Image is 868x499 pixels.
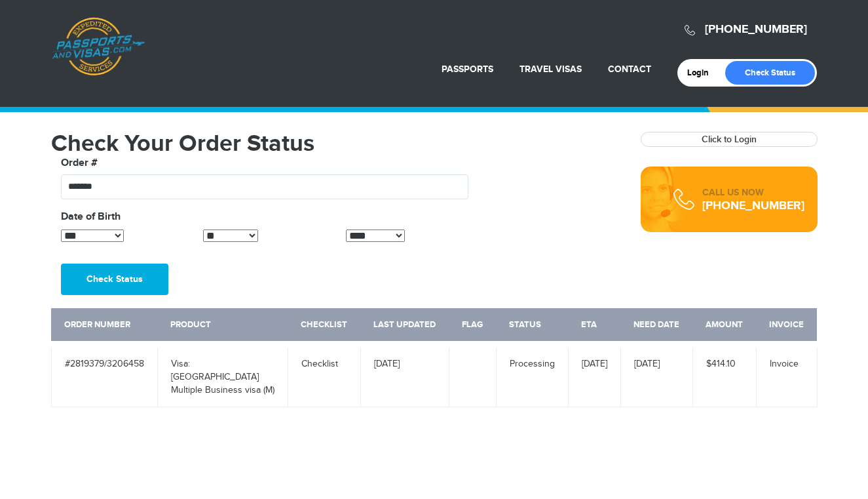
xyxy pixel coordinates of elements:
a: Login [687,68,718,78]
td: $414.10 [692,344,756,407]
th: ETA [568,308,620,344]
a: [PHONE_NUMBER] [705,22,807,37]
a: Click to Login [702,134,757,145]
a: Contact [608,64,651,75]
td: Processing [496,344,568,407]
a: Passports & [DOMAIN_NAME] [52,17,145,76]
th: Product [157,308,288,344]
th: Checklist [288,308,360,344]
td: [DATE] [620,344,692,407]
td: #2819379/3206458 [51,344,157,407]
td: [DATE] [360,344,449,407]
a: Check Status [725,61,815,85]
a: Passports [442,64,493,75]
th: Invoice [756,308,817,344]
th: Order Number [51,308,157,344]
td: Visa: [GEOGRAPHIC_DATA] Multiple Business visa (M) [157,344,288,407]
label: Order # [61,155,98,171]
td: [DATE] [568,344,620,407]
th: Last Updated [360,308,449,344]
h1: Check Your Order Status [51,132,621,155]
th: Flag [449,308,496,344]
div: CALL US NOW [702,186,804,199]
th: Amount [692,308,756,344]
button: Check Status [61,264,168,295]
label: Date of Birth [61,209,121,225]
th: Status [496,308,568,344]
th: Need Date [620,308,692,344]
div: [PHONE_NUMBER] [702,199,804,212]
a: Invoice [770,359,799,369]
a: Travel Visas [519,64,582,75]
a: Checklist [301,359,338,369]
